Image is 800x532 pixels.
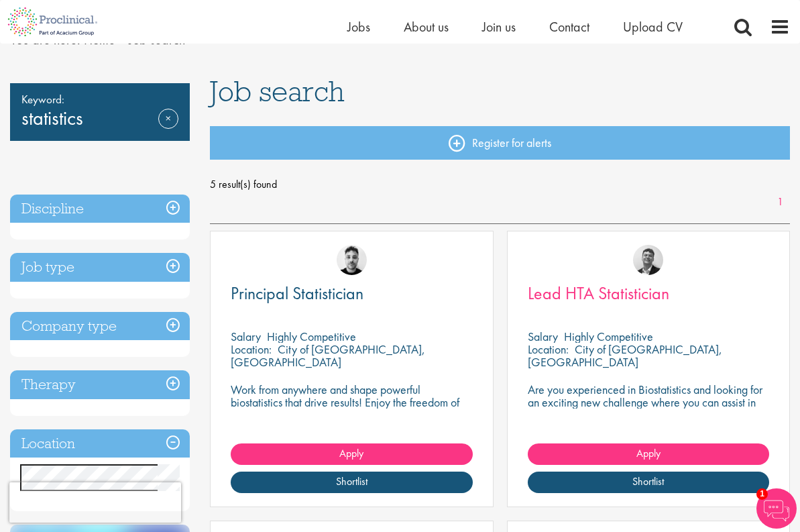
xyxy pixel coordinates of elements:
span: Apply [636,446,661,460]
span: Salary [231,329,261,344]
a: Contact [549,18,589,36]
a: About us [404,18,449,36]
span: Apply [339,446,363,460]
h3: Discipline [10,195,190,223]
span: Location: [231,341,272,357]
p: Work from anywhere and shape powerful biostatistics that drive results! Enjoy the freedom of remo... [231,383,472,421]
a: Upload CV [623,18,683,36]
span: Job search [210,73,345,109]
p: Highly Competitive [564,329,653,344]
a: Remove [158,109,178,148]
img: Dean Fisher [337,245,367,275]
img: Tom Magenis [633,245,663,275]
span: Salary [528,329,558,344]
iframe: reCAPTCHA [9,482,181,523]
span: Principal Statistician [231,282,363,305]
img: Chatbot [756,488,797,529]
a: Apply [528,443,769,465]
h3: Therapy [10,370,190,399]
span: Location: [528,341,569,357]
h3: Company type [10,312,190,341]
a: Register for alerts [210,126,790,160]
a: Shortlist [528,472,769,493]
p: Are you experienced in Biostatistics and looking for an exciting new challenge where you can assi... [528,383,769,421]
a: Join us [482,18,516,36]
div: statistics [10,83,190,141]
a: Jobs [347,18,370,36]
p: Highly Competitive [267,329,356,344]
a: 1 [770,195,790,210]
span: 5 result(s) found [210,174,790,195]
span: 1 [756,488,768,500]
h3: Job type [10,253,190,282]
a: Lead HTA Statistician [528,285,769,302]
span: Lead HTA Statistician [528,282,669,305]
a: Apply [231,443,472,465]
p: City of [GEOGRAPHIC_DATA], [GEOGRAPHIC_DATA] [528,341,722,370]
p: City of [GEOGRAPHIC_DATA], [GEOGRAPHIC_DATA] [231,341,425,370]
span: Keyword: [21,90,178,109]
h3: Location [10,429,190,458]
a: Principal Statistician [231,285,472,302]
a: Shortlist [231,472,472,493]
